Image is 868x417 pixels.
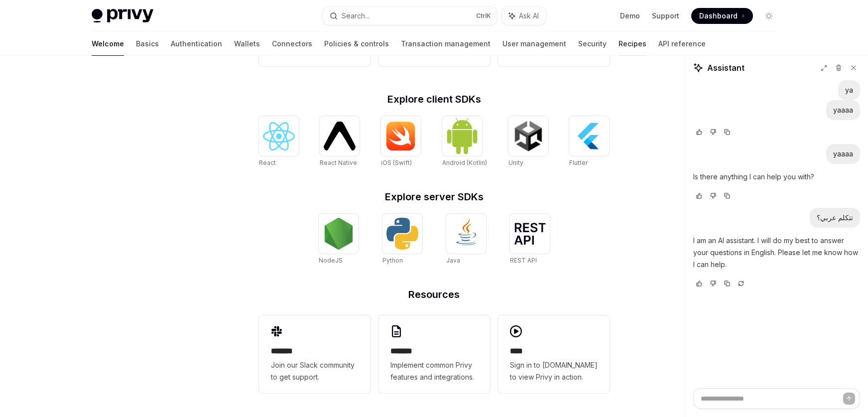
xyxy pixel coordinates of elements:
a: Security [578,32,607,56]
div: تتكلم عربي؟ [817,213,853,223]
h2: Resources [259,289,610,299]
img: Flutter [573,120,605,152]
img: React Native [324,122,356,150]
a: Recipes [619,32,646,56]
span: Java [446,257,460,264]
h2: Explore server SDKs [259,192,610,202]
div: yaaaa [833,105,853,115]
a: Wallets [234,32,260,56]
a: User management [502,32,566,56]
a: UnityUnity [508,116,548,168]
span: React [259,159,276,166]
span: Join our Slack community to get support. [271,359,359,383]
a: Welcome [92,32,124,56]
span: NodeJS [319,257,343,264]
a: Policies & controls [324,32,389,56]
img: Java [450,218,482,250]
span: Android (Kotlin) [442,159,487,166]
span: iOS (Swift) [381,159,412,166]
a: Support [652,11,679,21]
span: Dashboard [699,11,738,21]
div: Search... [342,10,370,22]
img: Unity [512,120,544,152]
img: iOS (Swift) [385,121,417,151]
a: REST APIREST API [510,214,550,266]
span: Python [382,257,403,264]
span: Ctrl K [476,12,491,20]
a: JavaJava [446,214,486,266]
p: I am an AI assistant. I will do my best to answer your questions in English. Please let me know h... [693,235,860,271]
span: Ask AI [519,11,539,21]
button: Search...CtrlK [323,7,497,25]
a: API reference [658,32,706,56]
span: Assistant [707,62,744,74]
a: FlutterFlutter [569,116,609,168]
a: **** **Join our Slack community to get support. [259,315,371,393]
h2: Explore client SDKs [259,94,610,104]
a: Transaction management [401,32,491,56]
span: REST API [510,257,537,264]
a: React NativeReact Native [320,116,360,168]
a: Demo [620,11,640,21]
a: Authentication [171,32,222,56]
div: ya [845,85,853,95]
a: **** **Implement common Privy features and integrations. [378,315,490,393]
div: yaaaa [833,149,853,159]
img: light logo [92,9,153,23]
a: Connectors [272,32,312,56]
img: Android (Kotlin) [446,117,478,154]
button: Toggle dark mode [761,8,777,24]
a: Dashboard [691,8,753,24]
a: Basics [136,32,159,56]
a: ReactReact [259,116,299,168]
a: iOS (Swift)iOS (Swift) [381,116,421,168]
img: REST API [514,223,546,245]
button: Send message [843,393,855,405]
a: PythonPython [382,214,422,266]
a: ****Sign in to [DOMAIN_NAME] to view Privy in action. [498,315,610,393]
a: NodeJSNodeJS [319,214,359,266]
img: NodeJS [323,218,355,250]
img: React [263,122,295,150]
img: Python [386,218,418,250]
span: Implement common Privy features and integrations. [390,359,478,383]
span: React Native [320,159,357,166]
span: Sign in to [DOMAIN_NAME] to view Privy in action. [510,359,598,383]
span: Flutter [569,159,588,166]
a: Android (Kotlin)Android (Kotlin) [442,116,487,168]
button: Ask AI [502,7,546,25]
p: Is there anything I can help you with? [693,171,860,183]
span: Unity [508,159,523,166]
